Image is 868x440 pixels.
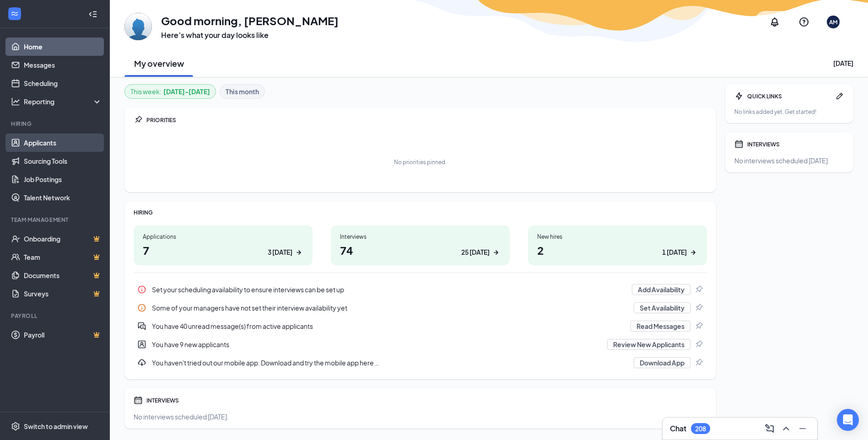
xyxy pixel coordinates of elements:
b: [DATE] - [DATE] [163,86,210,97]
svg: Analysis [11,97,20,106]
div: INTERVIEWS [146,397,707,404]
svg: Collapse [88,10,97,19]
div: Interviews [340,233,501,241]
svg: Notifications [769,16,780,27]
div: No interviews scheduled [DATE]. [134,412,707,421]
button: Review New Applicants [607,339,690,350]
svg: Pin [694,285,703,294]
a: PayrollCrown [24,326,102,344]
div: You haven't tried out our mobile app. Download and try the mobile app here... [152,358,628,367]
a: SurveysCrown [24,284,102,303]
div: Open Intercom Messenger [837,409,859,431]
button: Download App [634,357,690,368]
a: Applicants [24,134,102,152]
h3: Here’s what your day looks like [161,30,339,40]
h1: 74 [340,242,501,258]
button: Minimize [795,421,810,436]
div: 25 [DATE] [461,247,490,257]
svg: Download [137,358,146,367]
svg: ChevronUp [781,423,792,434]
div: Hiring [11,120,100,128]
div: No priorities pinned. [394,158,447,166]
a: InfoSet your scheduling availability to ensure interviews can be set upAdd AvailabilityPin [134,280,707,299]
div: [DATE] [833,59,853,68]
button: ChevronUp [779,421,793,436]
div: Some of your managers have not set their interview availability yet [134,299,707,317]
a: Messages [24,56,102,74]
a: Sourcing Tools [24,152,102,170]
a: UserEntityYou have 9 new applicantsReview New ApplicantsPin [134,335,707,354]
div: PRIORITIES [146,116,707,124]
a: OnboardingCrown [24,230,102,248]
a: DoubleChatActiveYou have 40 unread message(s) from active applicantsRead MessagesPin [134,317,707,335]
div: AM [829,18,837,26]
img: Alana Marquardt [124,13,152,40]
h1: 7 [143,242,303,258]
a: Home [24,38,102,56]
div: Switch to admin view [24,422,88,431]
div: Applications [143,233,303,241]
svg: UserEntity [137,340,146,349]
div: HIRING [134,209,707,216]
svg: Pen [835,91,844,101]
a: InfoSome of your managers have not set their interview availability yetSet AvailabilityPin [134,299,707,317]
a: DocumentsCrown [24,266,102,284]
svg: Pin [134,115,143,124]
svg: ComposeMessage [764,423,775,434]
b: This month [226,86,259,97]
h1: 2 [537,242,698,258]
svg: ArrowRight [294,248,303,257]
a: Talent Network [24,188,102,207]
svg: Pin [694,303,703,312]
div: New hires [537,233,698,241]
div: This week : [130,86,210,97]
a: New hires21 [DATE]ArrowRight [528,225,707,265]
svg: QuestionInfo [798,16,809,27]
div: You have 9 new applicants [152,340,602,349]
div: QUICK LINKS [747,92,831,100]
a: Interviews7425 [DATE]ArrowRight [331,225,510,265]
svg: Settings [11,422,20,431]
button: Set Availability [634,302,690,313]
svg: Info [137,285,146,294]
svg: ArrowRight [491,248,501,257]
svg: ArrowRight [689,248,698,257]
svg: Info [137,303,146,312]
svg: Calendar [734,140,744,149]
div: Team Management [11,216,100,224]
div: You have 40 unread message(s) from active applicants [152,322,625,331]
a: Job Postings [24,170,102,188]
button: Read Messages [631,321,690,332]
div: You have 40 unread message(s) from active applicants [134,317,707,335]
div: Set your scheduling availability to ensure interviews can be set up [134,280,707,299]
div: Some of your managers have not set their interview availability yet [152,303,628,312]
a: DownloadYou haven't tried out our mobile app. Download and try the mobile app here...Download AppPin [134,354,707,372]
svg: Pin [694,322,703,331]
a: TeamCrown [24,248,102,266]
svg: Pin [694,340,703,349]
div: You have 9 new applicants [134,335,707,354]
div: 208 [695,425,706,433]
div: INTERVIEWS [747,140,844,148]
div: No interviews scheduled [DATE]. [734,156,844,165]
div: 1 [DATE] [662,247,687,257]
h1: Good morning, [PERSON_NAME] [161,13,339,28]
button: ComposeMessage [762,421,777,436]
div: You haven't tried out our mobile app. Download and try the mobile app here... [134,354,707,372]
div: Payroll [11,312,100,320]
svg: DoubleChatActive [137,322,146,331]
h2: My overview [134,58,184,69]
div: 3 [DATE] [268,247,292,257]
button: Add Availability [632,284,690,295]
div: Reporting [24,97,102,106]
a: Scheduling [24,74,102,92]
div: Set your scheduling availability to ensure interviews can be set up [152,285,626,294]
svg: Minimize [797,423,808,434]
svg: Calendar [134,396,143,405]
svg: Pin [694,358,703,367]
a: Applications73 [DATE]ArrowRight [134,225,313,265]
svg: Bolt [734,91,744,101]
svg: WorkstreamLogo [10,9,19,18]
h3: Chat [670,424,686,434]
div: No links added yet. Get started! [734,108,844,116]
